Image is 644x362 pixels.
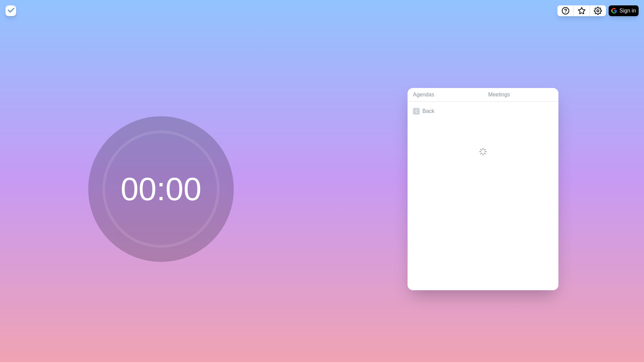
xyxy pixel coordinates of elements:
button: Settings [590,5,606,16]
img: timeblocks logo [5,5,16,16]
a: Agendas [408,88,483,102]
button: Sign in [609,5,639,16]
button: Help [557,5,574,16]
button: What’s new [574,5,590,16]
img: google logo [611,8,617,13]
a: Back [408,102,558,121]
a: Meetings [483,88,558,102]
